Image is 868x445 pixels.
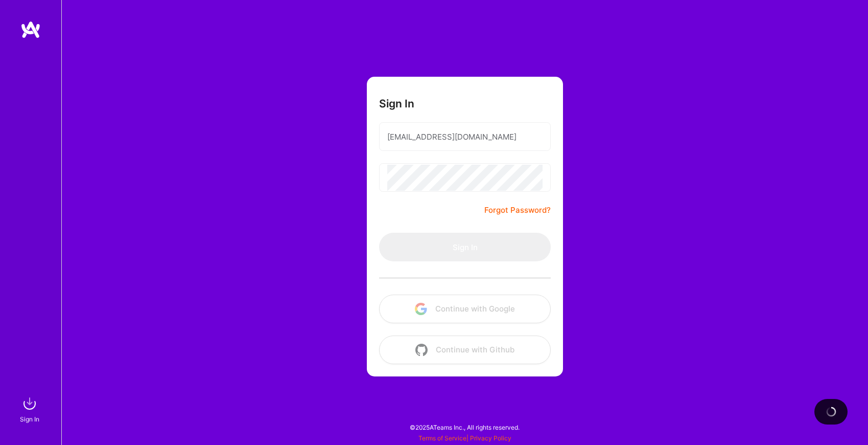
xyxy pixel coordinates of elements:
button: Sign In [379,233,551,261]
div: © 2025 ATeams Inc., All rights reserved. [61,414,868,440]
a: Terms of Service [418,434,466,442]
button: Continue with Github [379,336,551,364]
img: logo [20,20,41,39]
div: Sign In [20,414,39,425]
h3: Sign In [379,97,414,110]
img: sign in [19,393,40,414]
a: Privacy Policy [470,434,511,442]
img: loading [825,405,837,418]
a: Forgot Password? [484,204,551,216]
a: sign inSign In [21,393,40,425]
span: | [418,434,511,442]
input: Email... [387,124,543,150]
button: Continue with Google [379,295,551,323]
img: icon [415,303,427,315]
img: icon [415,344,428,356]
